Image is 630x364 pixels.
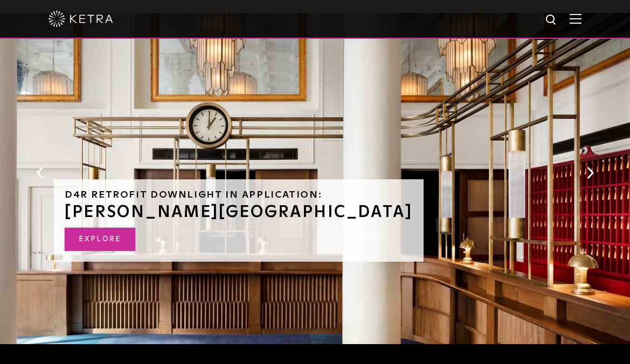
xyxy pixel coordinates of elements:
button: Previous [34,166,45,180]
img: ketra-logo-2019-white [49,11,113,27]
h6: D4R Retrofit Downlight in Application: [65,190,413,200]
img: search icon [545,13,558,27]
button: Next [585,166,596,180]
a: EXPLORE [65,228,135,251]
h3: [PERSON_NAME][GEOGRAPHIC_DATA] [65,204,413,220]
img: Hamburger%20Nav.svg [570,13,581,24]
